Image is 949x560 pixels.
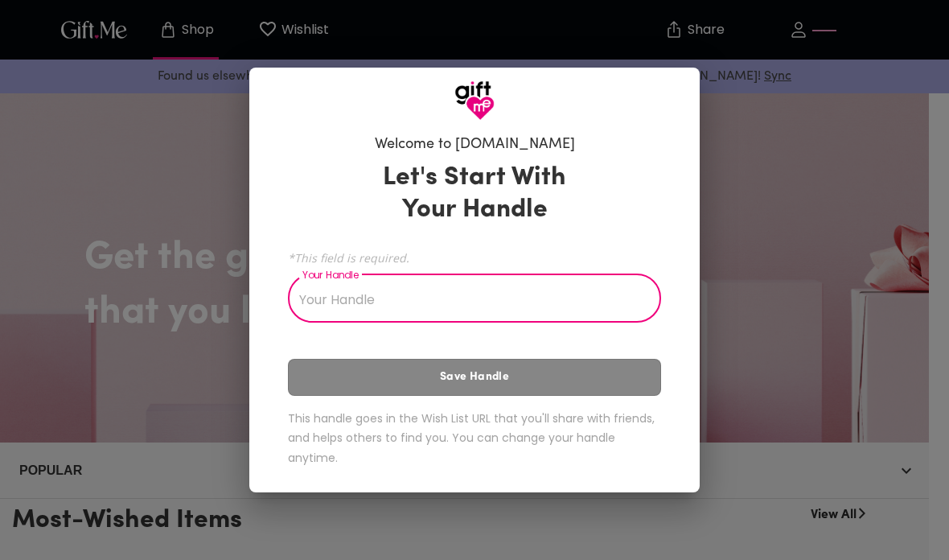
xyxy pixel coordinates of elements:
span: *This field is required. [288,250,661,266]
img: GiftMe Logo [454,80,495,121]
h3: Let's Start With Your Handle [363,162,586,226]
input: Your Handle [288,278,643,323]
h6: Welcome to [DOMAIN_NAME] [375,135,575,154]
h6: This handle goes in the Wish List URL that you'll share with friends, and helps others to find yo... [288,409,661,468]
